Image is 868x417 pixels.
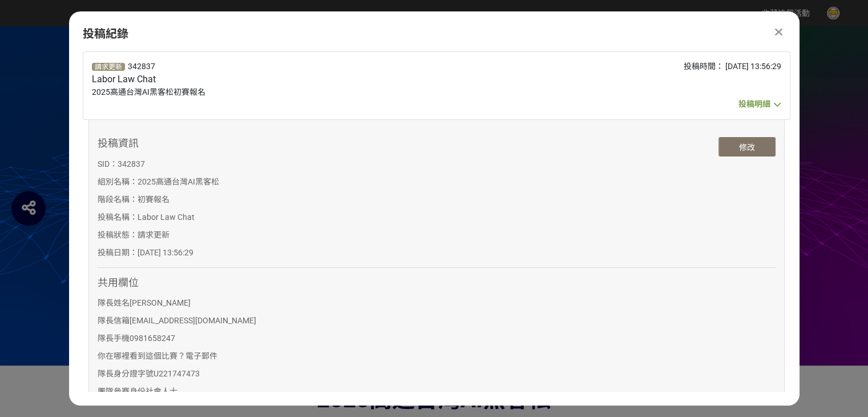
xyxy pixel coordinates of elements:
[146,387,177,396] span: 社會人士
[98,298,130,307] span: 隊長姓名
[98,369,154,378] span: 隊長身分證字號
[738,99,770,109] span: 投稿明細
[92,63,125,71] span: 請求更新
[718,137,776,157] button: 修改
[128,62,155,71] span: 342837
[138,195,169,204] span: 初賽報名
[130,316,256,325] span: [EMAIL_ADDRESS][DOMAIN_NAME]
[98,137,267,150] h3: 投稿資訊
[138,177,219,186] span: 2025高通台灣AI黑客松
[98,195,138,204] span: 階段名稱：
[98,334,130,343] span: 隊長手機
[185,351,217,360] span: 電子郵件
[138,248,193,257] span: [DATE] 13:56:29
[83,25,786,42] div: 投稿紀錄
[98,230,138,239] span: 投稿狀態：
[98,276,776,289] h3: 共用欄位
[92,87,205,97] span: 2025高通台灣AI黑客松初賽報名
[98,159,118,169] span: SID：
[762,9,810,18] span: 收藏這個活動
[138,212,195,222] span: Labor Law Chat
[98,248,138,257] span: 投稿日期：
[98,387,146,396] span: 團隊參賽身份
[138,230,169,239] span: 請求更新
[154,369,200,378] span: U221747473
[98,351,185,360] span: 你在哪裡看到這個比賽？
[92,74,156,85] span: Labor Law Chat
[130,298,191,307] span: [PERSON_NAME]
[98,177,138,186] span: 組別名稱：
[683,62,781,71] span: 投稿時間： [DATE] 13:56:29
[118,159,145,169] span: 342837
[98,212,138,222] span: 投稿名稱：
[130,334,175,343] span: 0981658247
[98,316,130,325] span: 隊長信箱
